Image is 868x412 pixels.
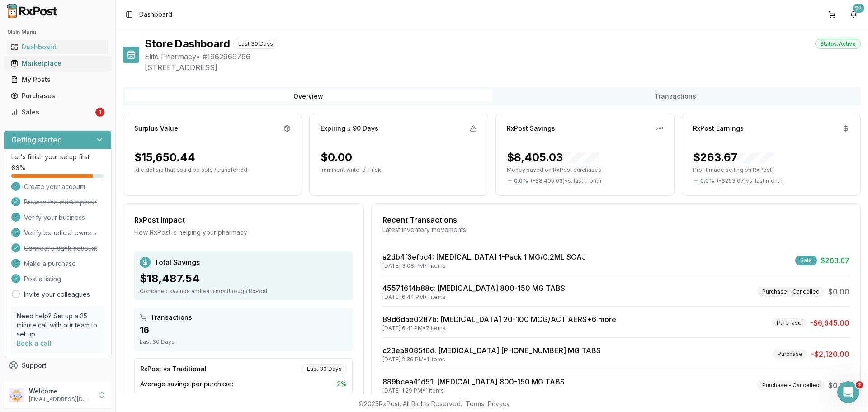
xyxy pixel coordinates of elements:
img: User avatar [9,388,24,402]
h1: Store Dashboard [145,37,230,51]
div: My Posts [11,75,104,84]
div: [DATE] 2:36 PM • 1 items [382,356,601,363]
button: Sales1 [4,105,112,119]
div: $263.67 [693,150,774,165]
div: Purchase [773,349,807,359]
a: Invite your colleagues [24,290,90,299]
div: Sale [795,256,817,265]
p: [EMAIL_ADDRESS][DOMAIN_NAME] [29,396,92,403]
span: ( - $8,405.03 ) vs. last month [531,177,601,185]
div: Purchase [772,318,807,328]
span: $0.00 [828,380,849,391]
div: Sales [11,108,94,117]
div: Marketplace [11,59,104,68]
button: 9+ [846,7,861,22]
span: 0.0 % [700,177,714,185]
span: Verify beneficial owners [24,228,97,237]
div: [DATE] 6:41 PM • 7 items [382,325,616,332]
p: Idle dollars that could be sold / transferred [134,166,291,174]
span: [STREET_ADDRESS] [145,62,861,73]
span: ( - $263.67 ) vs. last month [717,177,783,185]
p: Welcome [29,387,92,396]
a: Sales1 [7,104,108,120]
div: Status: Active [815,39,861,49]
span: 2 [856,381,863,388]
span: 0.0 % [514,177,528,185]
div: RxPost Savings [507,124,555,133]
span: Make a purchase [24,259,76,268]
h2: Main Menu [7,29,108,36]
button: Marketplace [4,56,112,71]
span: Transactions [151,313,192,322]
span: Elite Pharmacy • # 1962969766 [145,51,861,62]
div: Dashboard [11,43,104,52]
a: 889bcea41d51: [MEDICAL_DATA] 800-150 MG TABS [382,377,565,386]
button: Purchases [4,89,112,103]
a: 89d6dae0287b: [MEDICAL_DATA] 20-100 MCG/ACT AERS+6 more [382,315,616,324]
div: Last 30 Days [302,364,347,374]
a: a2db4f3efbc4: [MEDICAL_DATA] 1-Pack 1 MG/0.2ML SOAJ [382,252,586,261]
img: RxPost Logo [4,4,61,18]
span: Post a listing [24,275,61,284]
span: Connect a bank account [24,244,97,253]
div: Last 30 Days [140,338,347,346]
div: RxPost vs Traditional [140,365,207,374]
nav: breadcrumb [139,10,172,19]
div: Last 30 Days [233,39,278,49]
a: Marketplace [7,55,108,71]
div: Purchase - Cancelled [757,287,825,297]
span: Feedback [22,377,52,386]
div: $0.00 [321,150,352,165]
div: How RxPost is helping your pharmacy [134,228,353,237]
p: Profit made selling on RxPost [693,166,849,174]
button: Overview [125,89,492,104]
button: Support [4,357,112,374]
div: [DATE] 3:08 PM • 1 items [382,262,586,270]
span: Average savings per purchase: [140,379,233,388]
p: Money saved on RxPost purchases [507,166,663,174]
span: Dashboard [139,10,172,19]
div: $8,405.03 [507,150,599,165]
a: 45571614b88c: [MEDICAL_DATA] 800-150 MG TABS [382,284,565,293]
div: [DATE] 6:44 PM • 1 items [382,294,565,301]
div: Combined savings and earnings through RxPost [140,288,347,295]
span: 2 % [337,379,347,388]
div: Purchase - Cancelled [757,380,825,390]
p: Let's finish your setup first! [11,152,104,161]
a: c23ea9085f6d: [MEDICAL_DATA] [PHONE_NUMBER] MG TABS [382,346,601,355]
div: Surplus Value [134,124,178,133]
span: -$6,945.00 [810,317,849,328]
h3: Getting started [11,134,62,145]
div: 16 [140,324,347,336]
a: Privacy [488,400,510,407]
button: Feedback [4,374,112,390]
div: [DATE] 1:29 PM • 1 items [382,387,565,394]
div: Purchases [11,91,104,100]
div: $18,487.54 [140,271,347,286]
span: $0.00 [828,286,849,297]
div: RxPost Impact [134,214,353,225]
div: 9+ [853,4,864,13]
div: RxPost Earnings [693,124,744,133]
a: My Posts [7,71,108,88]
div: $15,650.44 [134,150,195,165]
button: Transactions [492,89,859,104]
a: Book a call [17,339,52,347]
div: 1 [95,108,104,117]
span: Browse the marketplace [24,198,97,207]
p: Imminent write-off risk [321,166,477,174]
p: Need help? Set up a 25 minute call with our team to set up. [17,312,99,339]
span: Create your account [24,182,85,191]
div: Latest inventory movements [382,225,849,234]
a: Dashboard [7,39,108,55]
div: Expiring ≤ 90 Days [321,124,378,133]
span: 88 % [11,163,25,172]
div: Recent Transactions [382,214,849,225]
span: Total Savings [154,257,200,268]
a: Terms [466,400,484,407]
button: My Posts [4,72,112,87]
span: -$2,120.00 [811,349,849,360]
button: Dashboard [4,40,112,54]
a: Purchases [7,88,108,104]
iframe: Intercom live chat [837,381,859,403]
